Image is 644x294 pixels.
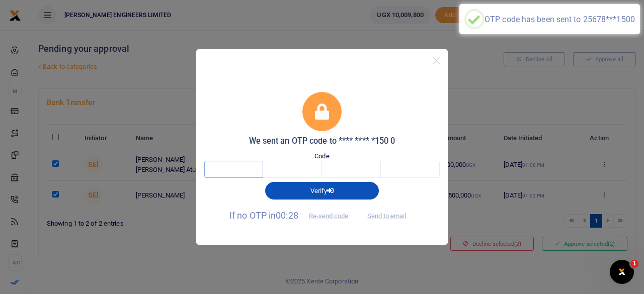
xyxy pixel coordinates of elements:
[229,210,357,221] span: If no OTP in
[276,210,298,221] span: 00:28
[314,151,329,161] label: Code
[429,53,444,68] button: Close
[265,182,379,199] button: Verify
[485,15,635,24] div: OTP code has been sent to 25678***1500
[630,260,638,268] span: 1
[610,260,634,284] iframe: Intercom live chat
